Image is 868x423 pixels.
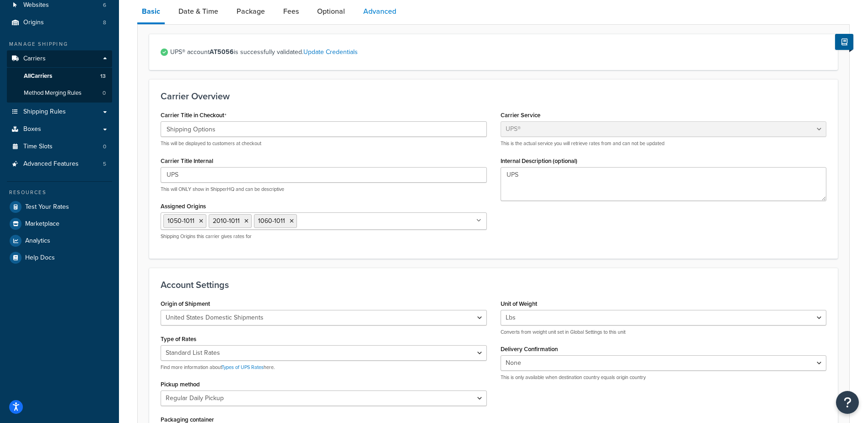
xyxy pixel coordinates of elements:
[501,329,827,336] p: Converts from weight unit set in Global Settings to this unit
[23,19,44,27] span: Origins
[161,112,226,119] label: Carrier Title in Checkout
[210,47,234,57] strong: AT5056
[23,125,41,133] span: Boxes
[501,300,537,307] label: Unit of Weight
[167,216,194,226] span: 1050-1011
[161,416,214,423] label: Packaging container
[501,112,540,119] label: Carrier Service
[303,47,358,57] a: Update Credentials
[232,0,270,22] a: Package
[7,216,112,232] a: Marketplace
[359,0,401,22] a: Advanced
[258,216,285,226] span: 1060-1011
[25,220,59,228] span: Marketplace
[7,121,112,138] a: Boxes
[23,160,79,168] span: Advanced Features
[161,336,196,342] label: Type of Rates
[7,85,112,102] li: Method Merging Rules
[7,138,112,155] li: Time Slots
[103,1,106,9] span: 6
[103,143,106,151] span: 0
[174,0,223,22] a: Date & Time
[23,108,66,116] span: Shipping Rules
[23,55,46,63] span: Carriers
[7,103,112,120] a: Shipping Rules
[161,280,826,290] h3: Account Settings
[221,363,264,371] a: Types of UPS Rates
[213,216,240,226] span: 2010-1011
[161,381,200,388] label: Pickup method
[7,14,112,31] li: Origins
[313,0,350,22] a: Optional
[501,346,558,352] label: Delivery Confirmation
[161,364,487,371] p: Find more information about here.
[25,254,55,262] span: Help Docs
[161,91,826,101] h3: Carrier Overview
[170,46,826,59] span: UPS® account is successfully validated.
[161,140,487,147] p: This will be displayed to customers at checkout
[24,89,81,97] span: Method Merging Rules
[161,233,487,240] p: Shipping Origins this carrier gives rates for
[161,157,213,164] label: Carrier Title Internal
[7,189,112,196] div: Resources
[24,72,52,80] span: All Carriers
[7,50,112,67] a: Carriers
[501,374,827,381] p: This is only available when destination country equals origin country
[100,72,106,80] span: 13
[7,68,112,85] a: AllCarriers13
[7,199,112,215] a: Test Your Rates
[835,34,853,50] button: Show Help Docs
[501,140,827,147] p: This is the actual service you will retrieve rates from and can not be updated
[7,14,112,31] a: Origins8
[7,156,112,173] a: Advanced Features5
[103,19,106,27] span: 8
[102,89,106,97] span: 0
[23,143,53,151] span: Time Slots
[501,167,827,201] textarea: UPS
[279,0,303,22] a: Fees
[7,156,112,173] li: Advanced Features
[25,203,69,211] span: Test Your Rates
[137,0,165,24] a: Basic
[836,391,859,414] button: Open Resource Center
[103,160,106,168] span: 5
[23,1,49,9] span: Websites
[7,233,112,249] a: Analytics
[161,203,206,210] label: Assigned Origins
[25,237,50,245] span: Analytics
[7,85,112,102] a: Method Merging Rules0
[7,249,112,266] a: Help Docs
[7,50,112,103] li: Carriers
[501,157,577,164] label: Internal Description (optional)
[7,40,112,48] div: Manage Shipping
[161,300,210,307] label: Origin of Shipment
[7,138,112,155] a: Time Slots0
[161,186,487,193] p: This will ONLY show in ShipperHQ and can be descriptive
